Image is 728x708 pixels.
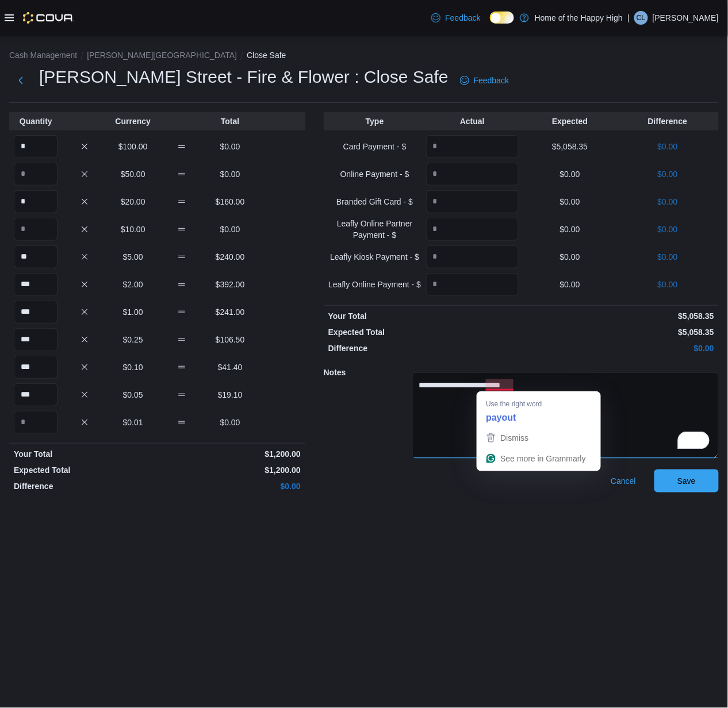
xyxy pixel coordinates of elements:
[14,328,58,351] input: Quantity
[426,190,519,213] input: Quantity
[426,135,519,158] input: Quantity
[328,251,422,263] p: Leafly Kiosk Payment - $
[14,190,58,213] input: Quantity
[426,116,519,127] p: Actual
[111,279,155,290] p: $2.00
[621,168,714,180] p: $0.00
[14,135,58,158] input: Quantity
[328,310,519,322] p: Your Total
[159,464,300,476] p: $1,200.00
[621,116,714,127] p: Difference
[412,372,719,459] textarea: To enrich screen reader interactions, please activate Accessibility in Grammarly extension settings
[653,11,719,25] p: [PERSON_NAME]
[208,361,252,373] p: $41.40
[111,141,155,152] p: $100.00
[247,51,286,60] button: Close Safe
[523,196,616,207] p: $0.00
[208,417,252,428] p: $0.00
[208,116,252,127] p: Total
[523,224,616,235] p: $0.00
[328,343,519,354] p: Difference
[14,163,58,186] input: Quantity
[328,279,422,290] p: Leafly Online Payment - $
[14,218,58,241] input: Quantity
[523,310,714,322] p: $5,058.35
[426,163,519,186] input: Quantity
[426,218,519,241] input: Quantity
[523,251,616,263] p: $0.00
[606,470,641,492] button: Cancel
[111,306,155,318] p: $1.00
[14,356,58,379] input: Quantity
[14,301,58,324] input: Quantity
[621,224,714,235] p: $0.00
[523,168,616,180] p: $0.00
[474,75,509,86] span: Feedback
[621,141,714,152] p: $0.00
[535,11,623,25] p: Home of the Happy High
[523,116,616,127] p: Expected
[14,411,58,434] input: Quantity
[490,11,514,24] input: Dark Mode
[328,196,422,207] p: Branded Gift Card - $
[111,361,155,373] p: $0.10
[111,224,155,235] p: $10.00
[445,12,480,24] span: Feedback
[111,251,155,263] p: $5.00
[14,245,58,268] input: Quantity
[328,326,519,338] p: Expected Total
[208,389,252,401] p: $19.10
[523,279,616,290] p: $0.00
[14,273,58,296] input: Quantity
[208,334,252,345] p: $106.50
[208,168,252,180] p: $0.00
[14,383,58,406] input: Quantity
[14,448,155,460] p: Your Total
[621,251,714,263] p: $0.00
[634,11,648,25] div: Colin Lewis
[523,326,714,338] p: $5,058.35
[9,69,32,92] button: Next
[9,51,77,60] button: Cash Management
[159,448,300,460] p: $1,200.00
[523,343,714,354] p: $0.00
[328,116,422,127] p: Type
[328,168,422,180] p: Online Payment - $
[426,245,519,268] input: Quantity
[111,389,155,401] p: $0.05
[328,218,422,241] p: Leafly Online Partner Payment - $
[654,470,719,492] button: Save
[111,334,155,345] p: $0.25
[523,141,616,152] p: $5,058.35
[637,11,645,25] span: CL
[426,273,519,296] input: Quantity
[111,196,155,207] p: $20.00
[208,279,252,290] p: $392.00
[208,251,252,263] p: $240.00
[208,141,252,152] p: $0.00
[455,69,514,92] a: Feedback
[627,11,630,25] p: |
[208,224,252,235] p: $0.00
[111,116,155,127] p: Currency
[111,168,155,180] p: $50.00
[427,6,485,29] a: Feedback
[677,475,696,487] span: Save
[611,475,636,487] span: Cancel
[111,417,155,428] p: $0.01
[87,51,237,60] button: [PERSON_NAME][GEOGRAPHIC_DATA]
[621,279,714,290] p: $0.00
[14,116,58,127] p: Quantity
[159,480,300,492] p: $0.00
[621,196,714,207] p: $0.00
[208,196,252,207] p: $160.00
[324,361,410,384] h5: Notes
[14,464,155,476] p: Expected Total
[23,12,74,24] img: Cova
[9,49,719,63] nav: An example of EuiBreadcrumbs
[328,141,422,152] p: Card Payment - $
[39,66,449,88] h1: [PERSON_NAME] Street - Fire & Flower : Close Safe
[208,306,252,318] p: $241.00
[14,480,155,492] p: Difference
